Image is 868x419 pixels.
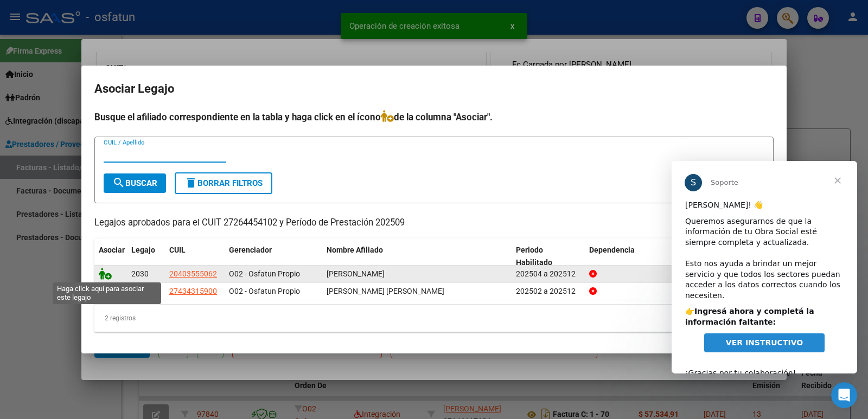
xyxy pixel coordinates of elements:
datatable-header-cell: Nombre Afiliado [322,238,512,274]
span: 2030 [131,269,149,278]
span: Legajo [131,246,155,254]
span: 27434315900 [169,287,217,295]
datatable-header-cell: CUIL [165,238,225,274]
span: Asociar [99,246,125,254]
h4: Busque el afiliado correspondiente en la tabla y haga click en el ícono de la columna "Asociar". [94,110,774,124]
button: Borrar Filtros [175,172,272,194]
span: Buscar [112,178,157,188]
div: 2 registros [94,305,774,332]
datatable-header-cell: Dependencia [585,238,774,274]
span: MACIAS FATIMA ANAHI [327,287,444,295]
datatable-header-cell: Asociar [94,238,127,274]
datatable-header-cell: Periodo Habilitado [512,238,585,274]
span: Gerenciador [229,246,272,254]
span: 2027 [131,287,149,295]
datatable-header-cell: Legajo [127,238,165,274]
iframe: Intercom live chat mensaje [672,161,857,373]
span: Periodo Habilitado [516,246,552,267]
span: 20403555062 [169,269,217,278]
mat-icon: search [112,176,125,189]
p: Legajos aprobados para el CUIT 27264454102 y Período de Prestación 202509 [94,216,774,230]
span: MACIAS LUCAS MARTIN [327,269,385,278]
span: O02 - Osfatun Propio [229,287,300,295]
span: Nombre Afiliado [327,246,383,254]
div: 202504 a 202512 [516,268,580,280]
div: ¡Gracias por tu colaboración! ​ [14,196,172,228]
span: O02 - Osfatun Propio [229,269,300,278]
iframe: Intercom live chat [831,382,857,408]
span: Dependencia [589,246,635,254]
span: CUIL [169,246,186,254]
span: Borrar Filtros [184,178,263,188]
mat-icon: delete [184,176,197,189]
button: Buscar [104,173,166,193]
h2: Asociar Legajo [94,79,774,99]
datatable-header-cell: Gerenciador [225,238,322,274]
div: 202502 a 202512 [516,285,580,298]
